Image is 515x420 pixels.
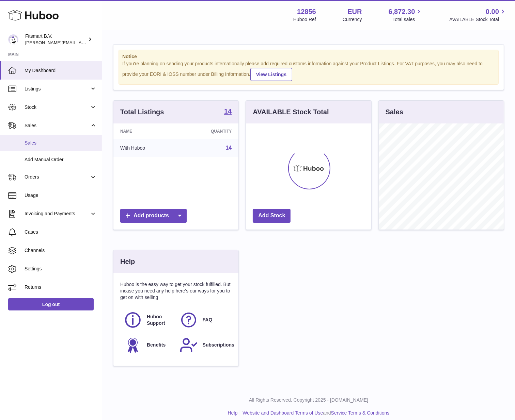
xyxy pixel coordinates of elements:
strong: 14 [224,108,232,115]
a: 14 [226,145,232,151]
h3: AVAILABLE Stock Total [253,107,329,117]
span: Usage [25,192,97,199]
span: Settings [25,266,97,272]
span: Invoicing and Payments [25,211,90,217]
span: My Dashboard [25,67,97,74]
a: 14 [224,108,232,116]
span: Listings [25,86,90,92]
td: With Huboo [113,139,180,157]
div: If you're planning on sending your products internationally please add required customs informati... [122,61,495,81]
a: View Listings [250,68,292,81]
a: Help [228,410,238,416]
span: [PERSON_NAME][EMAIL_ADDRESS][DOMAIN_NAME] [25,40,137,45]
span: Benefits [147,342,166,348]
span: Add Manual Order [25,156,97,163]
p: Huboo is the easy way to get your stock fulfilled. But incase you need any help here's our ways f... [120,281,232,301]
span: Returns [25,284,97,290]
span: Sales [25,122,90,129]
a: Service Terms & Conditions [331,410,390,416]
div: Currency [343,16,362,23]
h3: Sales [386,107,403,117]
a: Huboo Support [124,311,173,329]
strong: EUR [347,7,362,16]
span: 0.00 [486,7,499,16]
a: Benefits [124,336,173,354]
a: Website and Dashboard Terms of Use [243,410,323,416]
h3: Total Listings [120,107,164,117]
a: 6,872.30 Total sales [389,7,423,23]
span: FAQ [203,317,213,323]
span: Subscriptions [203,342,234,348]
span: Cases [25,229,97,235]
span: Stock [25,104,90,111]
strong: 12856 [297,7,316,16]
strong: Notice [122,53,495,60]
a: Log out [8,298,94,310]
span: 6,872.30 [389,7,415,16]
a: 0.00 AVAILABLE Stock Total [449,7,507,23]
th: Name [113,123,180,139]
span: Total sales [392,16,423,23]
h3: Help [120,257,135,266]
div: Fitsmart B.V. [25,33,87,46]
li: and [240,410,389,416]
span: Orders [25,174,90,180]
p: All Rights Reserved. Copyright 2025 - [DOMAIN_NAME] [108,397,510,403]
span: AVAILABLE Stock Total [449,16,507,23]
div: Huboo Ref [293,16,316,23]
span: Channels [25,247,97,254]
span: Huboo Support [147,314,172,326]
a: Subscriptions [180,336,229,354]
a: Add Stock [253,209,291,223]
img: jonathan@leaderoo.com [8,34,18,45]
a: Add products [120,209,187,223]
span: Sales [25,140,97,146]
th: Quantity [180,123,239,139]
a: FAQ [180,311,229,329]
